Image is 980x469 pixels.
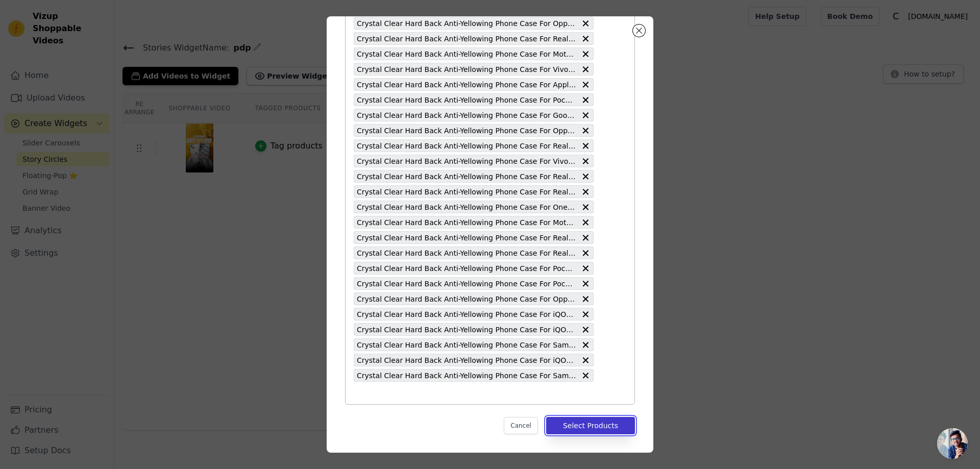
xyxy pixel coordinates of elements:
[937,428,968,459] div: Open chat
[357,48,576,60] span: Crystal Clear Hard Back Anti-Yellowing Phone Case For Motorola Moto G05
[357,324,576,335] span: Crystal Clear Hard Back Anti-Yellowing Phone Case For iQOO 9 SE 5G
[357,339,576,351] span: Crystal Clear Hard Back Anti-Yellowing Phone Case For Samsung M05
[357,278,576,289] span: Crystal Clear Hard Back Anti-Yellowing Phone Case For Poco X3 4G
[357,63,576,75] span: Crystal Clear Hard Back Anti-Yellowing Phone Case For Vivo V50 5G
[357,33,576,44] span: Crystal Clear Hard Back Anti-Yellowing Phone Case For Realme P3 Pro 5G
[357,247,576,259] span: Crystal Clear Hard Back Anti-Yellowing Phone Case For Realme GT 2 Pro
[357,155,576,167] span: Crystal Clear Hard Back Anti-Yellowing Phone Case For Vivo Y29 5G
[357,17,576,29] span: Crystal Clear Hard Back Anti-Yellowing Phone Case For Oppo F29 5G
[357,186,576,198] span: Crystal Clear Hard Back Anti-Yellowing Phone Case For Realme 14 Pro Plus 5G
[546,417,635,434] button: Select Products
[633,24,645,37] button: Close modal
[357,354,576,366] span: Crystal Clear Hard Back Anti-Yellowing Phone Case For iQOO Z5
[357,308,576,320] span: Crystal Clear Hard Back Anti-Yellowing Phone Case For iQOO 13 5G
[357,262,576,274] span: Crystal Clear Hard Back Anti-Yellowing Phone Case For Poco X3 Pro 4G
[357,109,576,121] span: Crystal Clear Hard Back Anti-Yellowing Phone Case For Google Pixel 9A 5G
[357,369,576,381] span: Crystal Clear Hard Back Anti-Yellowing Phone Case For Samsung F02
[357,170,576,182] span: Crystal Clear Hard Back Anti-Yellowing Phone Case For Realme 14 Pro 5G
[504,417,538,434] button: Cancel
[357,216,576,228] span: Crystal Clear Hard Back Anti-Yellowing Phone Case For Motorola RAZR 50 Ultra 5G
[357,293,576,305] span: Crystal Clear Hard Back Anti-Yellowing Phone Case For Oppo Find X8 5G
[357,140,576,152] span: Crystal Clear Hard Back Anti-Yellowing Phone Case For Realme 13 Pro 5G
[357,201,576,213] span: Crystal Clear Hard Back Anti-Yellowing Phone Case For OnePlus 13R 5G
[357,125,576,136] span: Crystal Clear Hard Back Anti-Yellowing Phone Case For Oppo K10 4G
[357,94,576,106] span: Crystal Clear Hard Back Anti-Yellowing Phone Case For Poco M4 5G
[357,79,576,90] span: Crystal Clear Hard Back Anti-Yellowing Phone Case For Apple iPhone 16e
[357,232,576,243] span: Crystal Clear Hard Back Anti-Yellowing Phone Case For Realme GT 7 Pro 5G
